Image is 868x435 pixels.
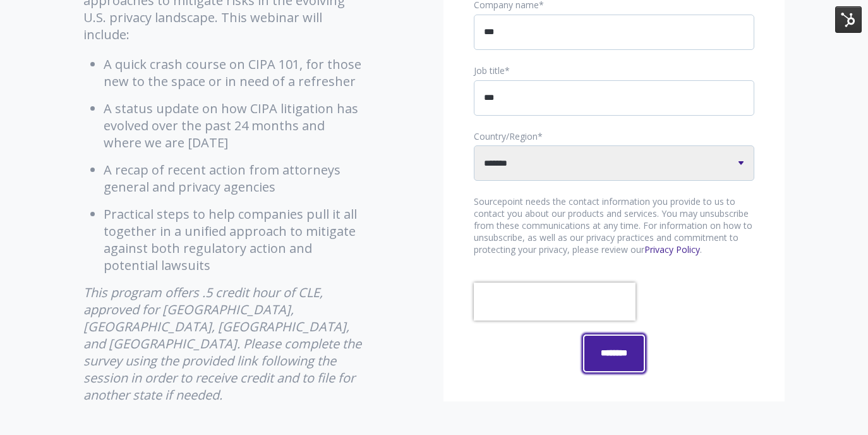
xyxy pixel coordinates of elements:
a: Privacy Policy [644,243,700,255]
span: Country/Region [474,130,538,142]
li: A status update on how CIPA litigation has evolved over the past 24 months and where we are [DATE] [104,100,365,151]
p: Sourcepoint needs the contact information you provide to us to contact you about our products and... [474,196,754,256]
img: HubSpot Tools Menu Toggle [835,6,862,33]
li: A quick crash course on CIPA 101, for those new to the space or in need of a refresher [104,56,365,90]
li: Practical steps to help companies pull it all together in a unified approach to mitigate against ... [104,205,365,274]
iframe: reCAPTCHA [474,283,636,321]
span: Job title [474,64,505,77]
li: A recap of recent action from attorneys general and privacy agencies [104,161,365,195]
em: This program offers .5 credit hour of CLE, approved for [GEOGRAPHIC_DATA], [GEOGRAPHIC_DATA], [GE... [83,284,361,403]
